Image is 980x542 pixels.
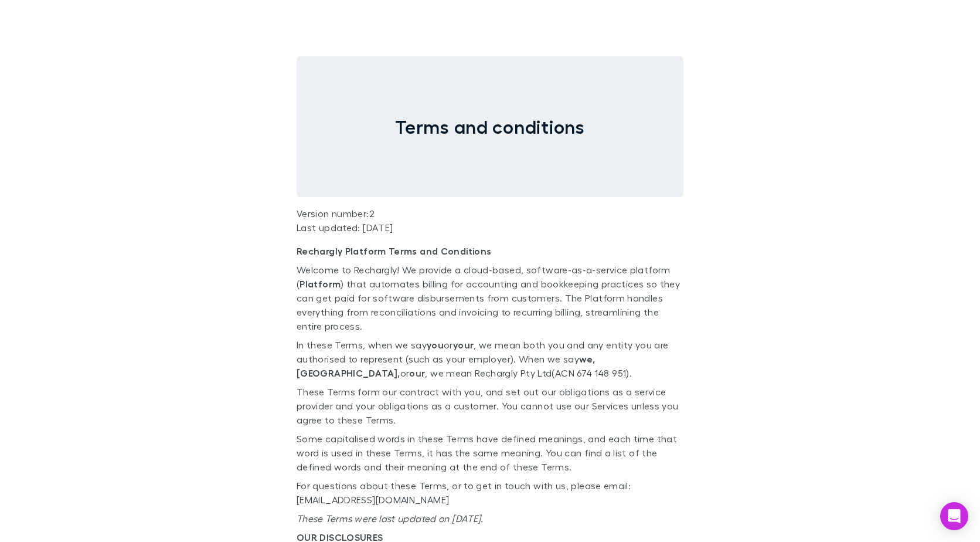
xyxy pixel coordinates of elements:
h1: Terms and conditions [297,116,683,138]
strong: you [427,339,444,351]
p: These Terms form our contract with you, and set out our obligations as a service provider and you... [297,385,683,427]
p: For questions about these Terms, or to get in touch with us, please email: [EMAIL_ADDRESS][DOMAIN... [297,479,683,507]
p: Some capitalised words in these Terms have defined meanings, and each time that word is used in t... [297,432,683,474]
strong: Platform [300,278,341,290]
strong: your [453,339,474,351]
strong: Rechargly Platform Terms and Conditions [297,245,491,257]
p: Welcome to Rechargly! We provide a cloud-based, software-as-a-service platform ( ) that automates... [297,263,683,333]
p: Last updated: [DATE] [297,221,683,235]
em: These Terms were last updated on [DATE]. [297,513,484,524]
strong: our [409,367,425,379]
div: Open Intercom Messenger [940,502,968,530]
p: In these Terms, when we say or , we mean both you and any entity you are authorised to represent ... [297,338,683,380]
p: Version number: 2 [297,206,683,221]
